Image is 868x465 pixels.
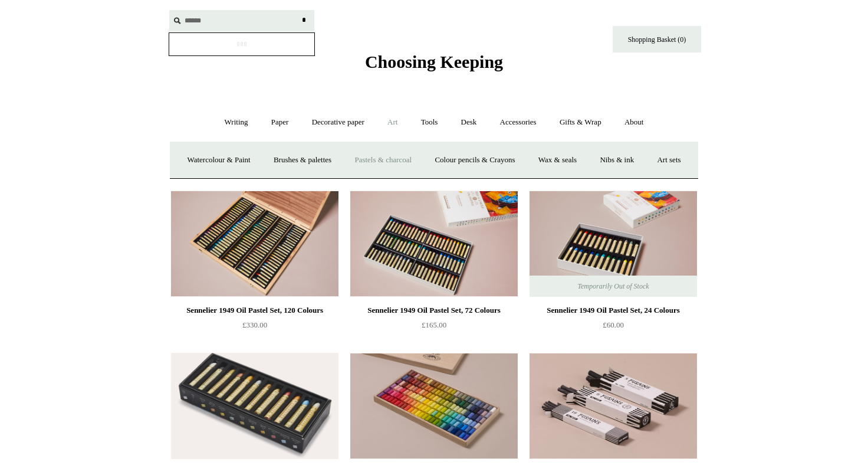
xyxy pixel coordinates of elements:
span: £60.00 [603,320,624,329]
img: Japanese Pastel Set, 150 Colours [350,353,518,459]
a: Sennelier 1949 Oil Pastel Set, 120 Colours Sennelier 1949 Oil Pastel Set, 120 Colours [171,191,338,297]
a: Sennelier 1949 Oil Pastel Set, 72 Colours £165.00 [350,303,518,352]
a: Sennelier 1949 Oil Pastel Set, 24 Colours Sennelier 1949 Oil Pastel Set, 24 Colours Temporarily O... [530,191,697,297]
span: Choosing Keeping [365,52,503,71]
a: Sennelier 1949 Oil Pastel Set, 24 Colours £60.00 [530,303,697,352]
a: Sennelier 1949 Oil Pastel Set, 72 Colours Sennelier 1949 Oil Pastel Set, 72 Colours [350,191,518,297]
a: Desk [451,107,488,138]
a: Pastels & charcoal [344,145,422,176]
a: Shopping Basket (0) [613,26,701,53]
div: Sennelier 1949 Oil Pastel Set, 24 Colours [532,303,694,317]
a: Tools [410,107,449,138]
a: Choosing Keeping [365,61,503,70]
a: Artist's Willow Charcoal Drawing Sticks Artist's Willow Charcoal Drawing Sticks [530,353,697,459]
a: Art [377,107,408,138]
a: Art sets [646,145,691,176]
div: Sennelier 1949 Oil Pastel Set, 72 Colours [353,303,515,317]
a: Sennelier 1949 Oil Pastel Set, 12 Iridescent Colours Sennelier 1949 Oil Pastel Set, 12 Iridescent... [171,353,338,459]
a: Japanese Pastel Set, 150 Colours Japanese Pastel Set, 150 Colours [350,353,518,459]
a: About [614,107,655,138]
a: Sennelier 1949 Oil Pastel Set, 120 Colours £330.00 [171,303,338,352]
a: Colour pencils & Crayons [424,145,525,176]
span: Temporarily Out of Stock [565,276,660,297]
img: Sennelier 1949 Oil Pastel Set, 120 Colours [171,191,338,297]
img: Artist's Willow Charcoal Drawing Sticks [530,353,697,459]
span: £165.00 [422,320,446,329]
img: Sennelier 1949 Oil Pastel Set, 72 Colours [350,191,518,297]
a: Decorative paper [301,107,375,138]
a: Paper [261,107,300,138]
span: £330.00 [242,320,267,329]
a: Wax & seals [528,145,587,176]
img: Sennelier 1949 Oil Pastel Set, 24 Colours [530,191,697,297]
a: Accessories [489,107,547,138]
a: Nibs & ink [589,145,645,176]
a: Gifts & Wrap [549,107,612,138]
img: Sennelier 1949 Oil Pastel Set, 12 Iridescent Colours [171,353,338,459]
div: Sennelier 1949 Oil Pastel Set, 120 Colours [174,303,336,317]
a: Writing [214,107,259,138]
a: Brushes & palettes [263,145,342,176]
a: Watercolour & Paint [176,145,261,176]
